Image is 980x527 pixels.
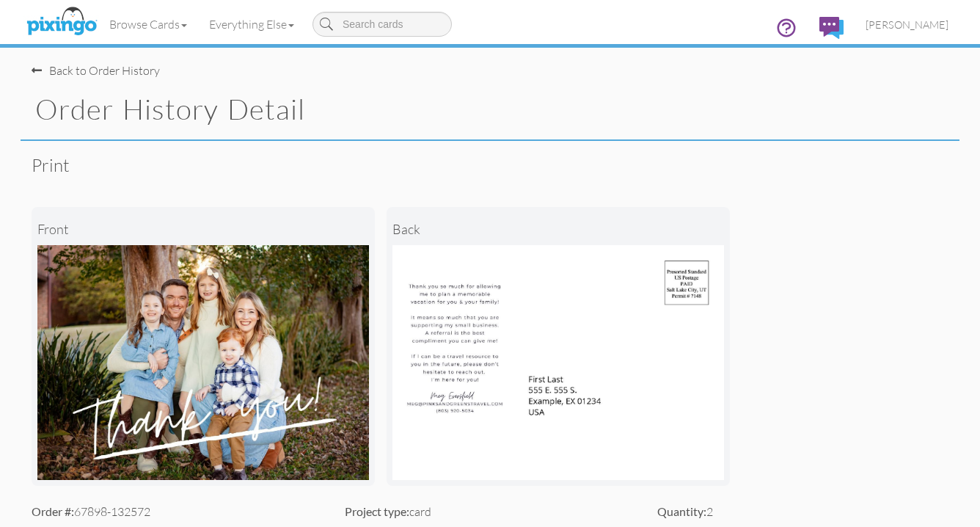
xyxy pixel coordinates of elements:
div: card [345,504,636,520]
img: pixingo logo [23,4,100,40]
h1: Order History Detail [35,94,959,125]
a: Everything Else [198,6,305,43]
img: Landscape Image [37,245,369,480]
strong: Project type: [345,504,409,518]
div: Back to Order History [32,62,160,79]
div: front [37,213,369,245]
span: [PERSON_NAME] [866,18,948,31]
strong: Quantity: [657,504,706,518]
nav-back: Order History [32,48,948,79]
strong: Order #: [32,504,74,518]
iframe: Chat [979,526,980,527]
div: Print [32,141,948,189]
a: [PERSON_NAME] [855,6,959,43]
img: comments.svg [819,17,844,39]
input: Search cards [312,12,452,37]
div: 67898-132572 [32,504,323,520]
div: back [392,213,724,245]
div: 2 [657,504,948,520]
a: Browse Cards [98,6,198,43]
img: Landscape Image [392,245,724,480]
